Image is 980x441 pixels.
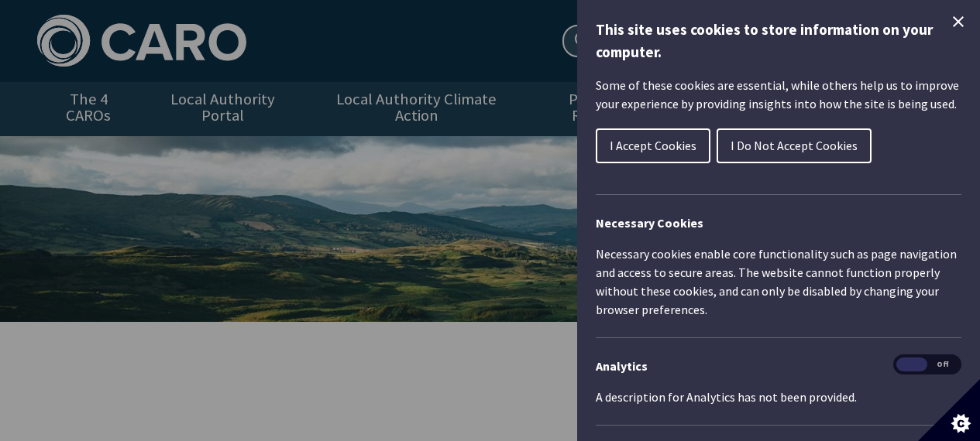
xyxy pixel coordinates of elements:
[731,138,858,153] span: I Do Not Accept Cookies
[896,357,927,372] span: On
[949,12,968,31] button: Close Cookie Control
[596,19,961,63] h1: This site uses cookies to store information on your computer.
[596,388,961,406] p: A description for Analytics has not been provided.
[610,138,696,153] span: I Accept Cookies
[717,128,872,163] button: I Do Not Accept Cookies
[596,357,961,375] h3: Analytics
[918,379,980,441] button: Set cookie preferences
[927,357,958,372] span: Off
[596,76,961,113] p: Some of these cookies are essential, while others help us to improve your experience by providing...
[596,244,961,319] p: Necessary cookies enable core functionality such as page navigation and access to secure areas. T...
[596,128,710,163] button: I Accept Cookies
[596,214,961,232] h2: Necessary Cookies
